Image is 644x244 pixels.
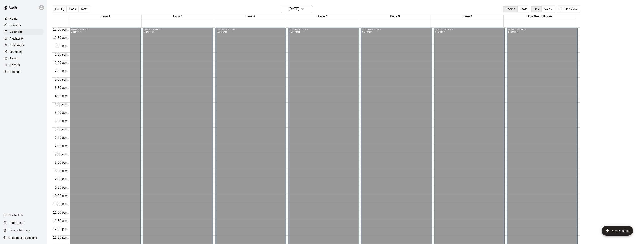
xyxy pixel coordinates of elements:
button: [DATE] [52,6,67,12]
a: Settings [3,69,44,75]
p: Copy public page link [9,236,37,240]
p: Reports [10,63,20,67]
div: 12:00 a.m. – 3:00 p.m. [435,28,503,30]
a: Calendar [3,29,44,35]
span: 12:00 a.m. [52,28,70,31]
div: 12:00 a.m. – 3:00 p.m. [289,28,358,30]
button: Staff [518,6,529,12]
span: 4:30 a.m. [54,103,70,106]
div: Lane 1 [69,15,142,19]
p: Availability [10,36,24,41]
p: Help Center [9,221,24,225]
span: 11:00 a.m. [52,211,70,214]
a: Availability [3,35,44,42]
div: 12:00 a.m. – 3:00 p.m. [362,28,431,30]
button: Week [542,6,555,12]
span: 12:30 p.m. [52,236,70,239]
span: 11:30 a.m. [52,219,70,223]
span: 8:30 a.m. [54,169,70,173]
div: 12:00 a.m. – 3:00 p.m. [144,28,212,30]
span: 5:00 a.m. [54,111,70,114]
span: 7:30 a.m. [54,152,70,156]
span: 12:00 p.m. [52,227,70,231]
div: 12:00 a.m. – 3:00 p.m. [71,28,139,30]
p: View public page [9,228,31,232]
button: Rooms [503,6,518,12]
div: 12:00 a.m. – 3:00 p.m. [508,28,576,30]
span: 9:00 a.m. [54,177,70,181]
div: 12:00 a.m. – 3:00 p.m. [217,28,285,30]
p: Marketing [10,50,23,54]
button: Filter View [557,6,580,12]
p: Contact Us [9,213,23,217]
p: Calendar [10,30,22,34]
a: Customers [3,42,44,48]
span: 12:30 a.m. [52,36,70,40]
a: Home [3,15,44,22]
a: Services [3,22,44,28]
span: 4:00 a.m. [54,94,70,98]
span: 5:30 a.m. [54,119,70,123]
span: 10:30 a.m. [52,202,70,206]
span: 8:00 a.m. [54,161,70,164]
div: Lane 2 [142,15,214,19]
span: 1:00 a.m. [54,44,70,48]
div: Lane 3 [214,15,286,19]
p: Customers [10,43,24,47]
p: Home [10,16,17,21]
span: 7:00 a.m. [54,144,70,148]
span: 9:30 a.m. [54,186,70,189]
span: 3:00 a.m. [54,78,70,81]
span: 6:30 a.m. [54,136,70,139]
span: 6:00 a.m. [54,128,70,131]
a: Retail [3,55,44,62]
span: 1:30 a.m. [54,53,70,56]
a: Reports [3,62,44,68]
p: Retail [10,56,17,61]
span: 3:30 a.m. [54,86,70,89]
span: 2:00 a.m. [54,61,70,64]
div: The Board Room [504,15,576,19]
p: Settings [10,70,20,74]
div: Lane 6 [431,15,504,19]
div: Lane 4 [286,15,359,19]
a: Marketing [3,49,44,55]
p: Services [10,23,21,27]
button: Back [66,6,79,12]
button: Next [78,6,90,12]
button: Day [531,6,542,12]
h6: [DATE] [289,6,299,12]
div: Lane 5 [359,15,431,19]
span: 2:30 a.m. [54,69,70,73]
button: [DATE] [281,5,312,13]
span: 10:00 a.m. [52,194,70,198]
